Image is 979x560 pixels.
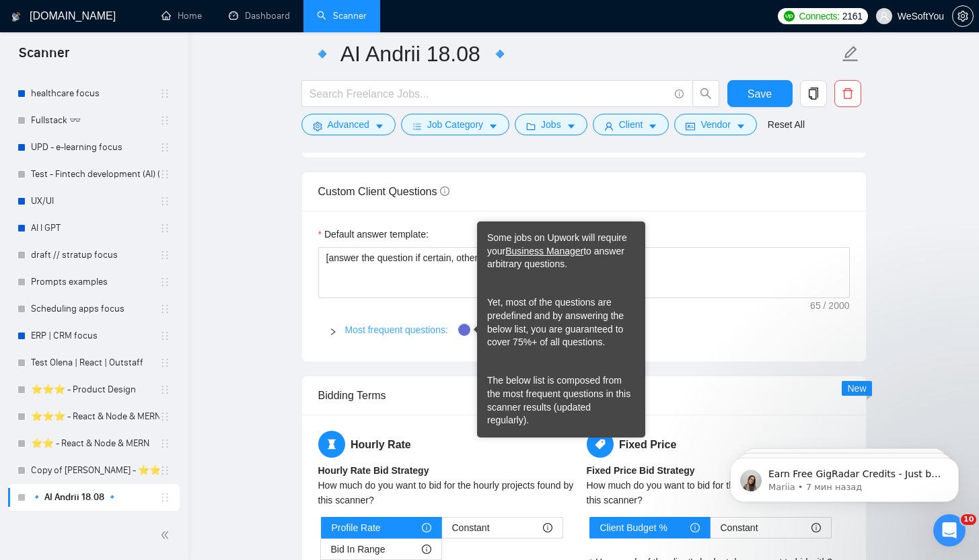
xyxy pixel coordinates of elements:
img: upwork-logo.png [784,11,795,22]
a: Most frequent questions: [345,324,448,335]
span: info-circle [422,523,431,532]
span: holder [159,384,170,395]
span: holder [159,492,170,503]
span: copy [801,87,826,100]
div: How much do you want to bid for the fixed price jobs found by this scanner? [587,478,850,508]
span: holder [159,277,170,287]
span: holder [159,357,170,368]
span: Vendor [700,117,730,132]
a: dashboardDashboard [229,10,290,22]
span: user [879,11,889,21]
li: ERP | CRM focus [8,322,180,349]
li: Test Olena | React | Outstaff [8,349,180,376]
span: caret-down [736,121,746,131]
div: Some jobs on Upwork will require your to answer arbitrary questions. [487,232,635,271]
span: Connects: [799,9,839,24]
a: ⭐️⭐️⭐️ - Product Design [31,376,159,403]
span: Custom Client Questions [318,186,449,197]
a: UX/UI [31,188,159,215]
span: 2161 [842,9,863,24]
button: folderJobscaret-down [515,114,587,135]
button: setting [952,5,974,27]
li: Prompts examples [8,269,180,295]
span: holder [159,142,170,153]
a: Business Manager [505,246,583,256]
span: info-circle [811,523,821,532]
span: 10 [961,514,976,525]
span: holder [159,169,170,180]
input: Search Freelance Jobs... [310,85,669,102]
button: delete [834,80,861,107]
a: Test - Fintech development (AI) (creation stage) [31,161,159,188]
iframe: Intercom live chat [933,514,966,547]
a: searchScanner [317,10,367,22]
span: holder [159,88,170,99]
div: Tooltip anchor [458,324,470,336]
a: ⭐️⭐️⭐️ - React & Node & MERN [31,403,159,430]
span: Bid In Range [331,539,386,559]
li: Fullstack 👓 [8,107,180,134]
span: caret-down [648,121,657,131]
b: Fixed Price Bid Strategy [587,465,695,476]
span: right [329,328,337,336]
li: Copy of Maksym M. - ⭐️⭐️ - Front Dev [8,457,180,484]
li: ⭐️⭐️⭐️ - React & Node & MERN [8,403,180,430]
span: Advanced [328,117,369,132]
textarea: Default answer template: [318,247,850,298]
button: Save [727,80,793,107]
a: draft // stratup focus [31,242,159,269]
li: draft // stratup focus [8,242,180,269]
div: Most frequent questions: [318,314,850,345]
a: Scheduling apps focus [31,295,159,322]
span: caret-down [375,121,384,131]
span: holder [159,438,170,449]
button: idcardVendorcaret-down [674,114,756,135]
span: caret-down [567,121,576,131]
div: Yet, most of the questions are predefined and by answering the below list, you are guaranteed to ... [487,296,635,349]
li: UX/UI [8,188,180,215]
span: Constant [452,518,490,538]
a: healthcare focus [31,80,159,107]
span: Save [748,85,772,102]
h5: Fixed Price [587,431,850,458]
span: Client [619,117,643,132]
span: info-circle [690,523,700,532]
a: setting [952,11,974,22]
div: Bidding Terms [318,376,850,415]
span: Constant [721,518,758,538]
span: holder [159,250,170,260]
span: info-circle [422,545,431,554]
a: Fullstack 👓 [31,107,159,134]
span: user [604,121,614,131]
button: search [692,80,719,107]
li: 🔹 AI Andrii 18.08 🔹 [8,484,180,511]
span: edit [842,45,859,63]
a: Prompts examples [31,269,159,295]
span: delete [835,87,861,100]
span: holder [159,411,170,422]
span: info-circle [440,186,449,196]
a: Copy of [PERSON_NAME] - ⭐️⭐️ - Front Dev [31,457,159,484]
button: settingAdvancedcaret-down [301,114,396,135]
input: Scanner name... [309,37,839,71]
li: ⭐️⭐️ - React & Node & MERN [8,430,180,457]
span: Scanner [8,43,80,71]
a: AI I GPT [31,215,159,242]
span: Client Budget % [600,518,667,538]
span: holder [159,330,170,341]
li: AI I GPT [8,215,180,242]
li: UPD - e-learning focus [8,134,180,161]
a: Test Olena | React | Outstaff [31,349,159,376]
li: Scheduling apps focus [8,295,180,322]
span: holder [159,115,170,126]
span: double-left [160,528,174,542]
a: UPD - e-learning focus [31,134,159,161]
span: idcard [686,121,695,131]
span: search [693,87,719,100]
span: info-circle [543,523,552,532]
a: Reset All [768,117,805,132]
div: How much do you want to bid for the hourly projects found by this scanner? [318,478,581,508]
